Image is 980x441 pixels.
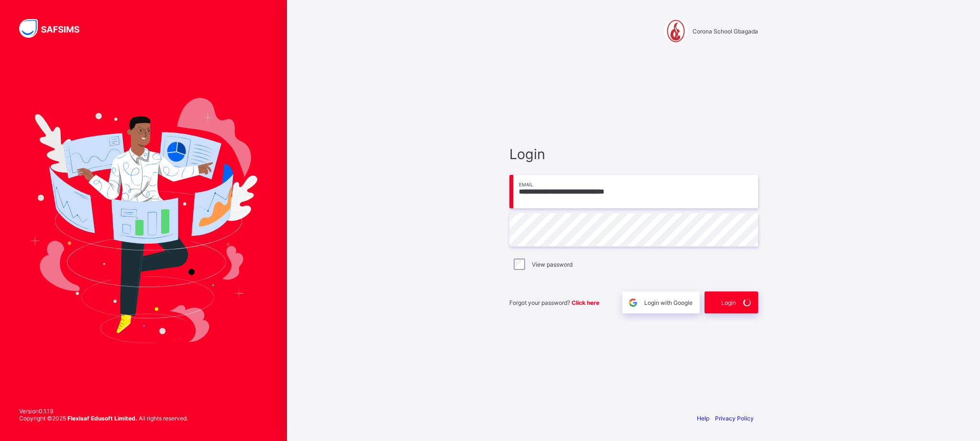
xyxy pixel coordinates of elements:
img: google.396cfc9801f0270233282035f929180a.svg [628,297,639,308]
img: Hero Image [30,98,257,343]
span: Version 0.1.19 [19,408,188,415]
span: Login [721,299,736,306]
span: Forgot your password? [509,299,599,306]
img: SAFSIMS Logo [19,19,91,38]
span: Login with Google [644,299,693,306]
label: View password [532,261,573,268]
span: Copyright © 2025 All rights reserved. [19,415,188,422]
a: Help [697,415,709,422]
a: Privacy Policy [715,415,754,422]
span: Corona School Gbagada [693,28,758,35]
strong: Flexisaf Edusoft Limited. [67,415,137,422]
a: Click here [572,299,599,306]
span: Login [509,146,758,162]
